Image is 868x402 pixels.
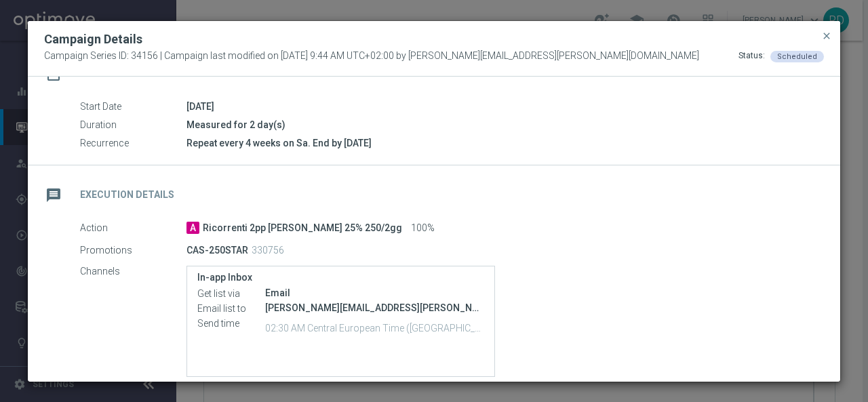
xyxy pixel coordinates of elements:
[265,321,484,334] p: 02:30 AM Central European Time ([GEOGRAPHIC_DATA]) (UTC +02:00)
[197,317,265,329] label: Send time
[777,52,817,61] span: Scheduled
[252,244,284,256] p: 330756
[41,183,66,207] i: message
[186,244,248,256] p: CAS-250STAR
[821,31,832,41] span: close
[186,136,814,150] div: Repeat every 4 weeks on Sa. End by [DATE]
[203,222,402,235] span: Ricorrenti 2pp [PERSON_NAME] 25% 250/2gg
[80,222,186,235] label: Action
[44,31,142,47] h2: Campaign Details
[80,266,186,278] label: Channels
[186,118,814,132] div: Measured for 2 day(s)
[44,50,699,62] span: Campaign Series ID: 34156 | Campaign last modified on [DATE] 9:44 AM UTC+02:00 by [PERSON_NAME][E...
[770,50,824,61] colored-tag: Scheduled
[80,244,186,256] label: Promotions
[186,222,199,234] span: A
[738,50,765,62] div: Status:
[197,287,265,300] label: Get list via
[80,119,186,132] label: Duration
[80,101,186,113] label: Start Date
[197,302,265,315] label: Email list to
[265,286,484,300] div: Email
[265,301,484,315] div: [PERSON_NAME][EMAIL_ADDRESS][PERSON_NAME][DOMAIN_NAME]
[411,222,435,235] span: 100%
[197,272,484,283] label: In-app Inbox
[80,188,174,201] h2: Execution Details
[80,138,186,150] label: Recurrence
[186,100,814,113] div: [DATE]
